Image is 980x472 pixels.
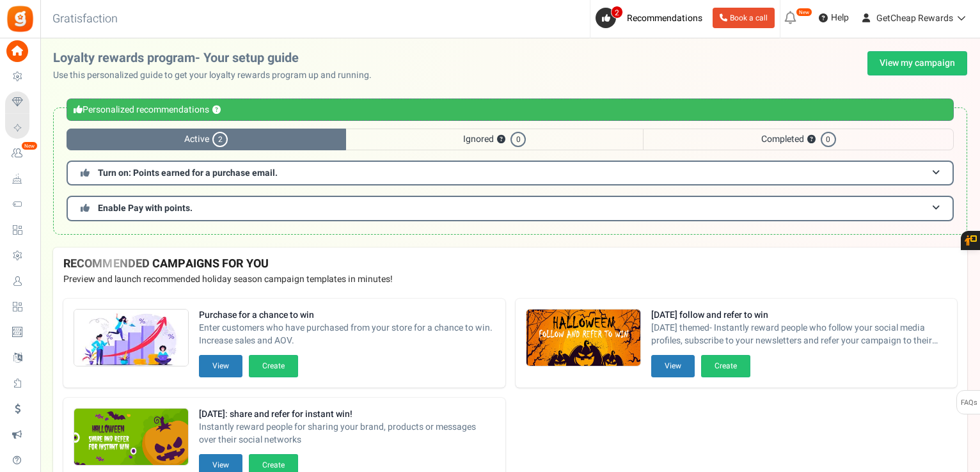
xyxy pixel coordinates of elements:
[74,310,188,367] img: Recommended Campaigns
[828,12,849,24] span: Help
[867,51,967,75] a: View my campaign
[960,391,977,415] span: FAQs
[701,355,750,377] button: Create
[6,4,35,33] img: Gratisfaction
[53,51,382,65] h2: Loyalty rewards program- Your setup guide
[21,141,38,150] em: New
[821,132,836,147] span: 0
[74,409,188,466] img: Recommended Campaigns
[627,12,702,25] span: Recommendations
[199,322,495,347] span: Enter customers who have purchased from your store for a chance to win. Increase sales and AOV.
[713,8,775,28] a: Book a call
[199,355,242,377] button: View
[67,129,346,150] span: Active
[5,143,35,164] a: New
[651,309,947,322] strong: [DATE] follow and refer to win
[249,355,298,377] button: Create
[67,98,954,121] div: Personalized recommendations
[814,8,854,28] a: Help
[876,12,953,25] span: GetCheap Rewards
[199,309,495,322] strong: Purchase for a chance to win
[63,273,957,286] p: Preview and launch recommended holiday season campaign templates in minutes!
[807,136,816,144] button: ?
[526,310,640,367] img: Recommended Campaigns
[497,136,505,144] button: ?
[651,355,695,377] button: View
[611,6,623,19] span: 2
[643,129,954,150] span: Completed
[53,69,382,82] p: Use this personalized guide to get your loyalty rewards program up and running.
[796,8,812,17] em: New
[38,6,132,32] h3: Gratisfaction
[212,132,228,147] span: 2
[63,258,957,271] h4: RECOMMENDED CAMPAIGNS FOR YOU
[510,132,526,147] span: 0
[199,408,495,421] strong: [DATE]: share and refer for instant win!
[596,8,707,28] a: 2 Recommendations
[346,129,644,150] span: Ignored
[199,421,495,446] span: Instantly reward people for sharing your brand, products or messages over their social networks
[98,166,278,180] span: Turn on: Points earned for a purchase email.
[212,106,221,114] button: ?
[651,322,947,347] span: [DATE] themed- Instantly reward people who follow your social media profiles, subscribe to your n...
[98,201,193,215] span: Enable Pay with points.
